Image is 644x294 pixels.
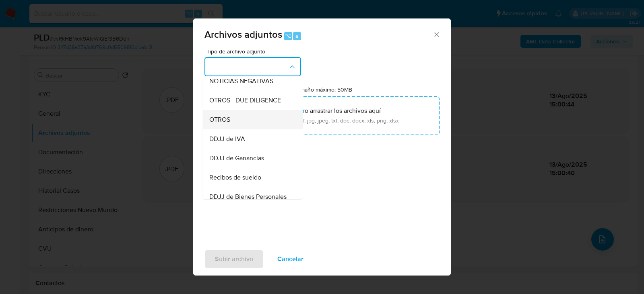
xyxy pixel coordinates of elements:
[267,249,314,269] button: Cancelar
[209,135,245,143] span: DDJJ de IVA
[209,154,264,162] span: DDJJ de Ganancias
[285,32,291,40] span: ⌥
[277,250,303,268] span: Cancelar
[206,49,303,54] span: Tipo de archivo adjunto
[209,96,281,104] span: OTROS - DUE DILIGENCE
[295,86,352,93] label: Tamaño máximo: 50MB
[209,115,230,123] span: OTROS
[209,173,261,181] span: Recibos de sueldo
[295,32,298,40] span: a
[209,77,273,85] span: NOTICIAS NEGATIVAS
[209,192,287,200] span: DDJJ de Bienes Personales
[433,31,440,38] button: Cerrar
[204,27,282,41] span: Archivos adjuntos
